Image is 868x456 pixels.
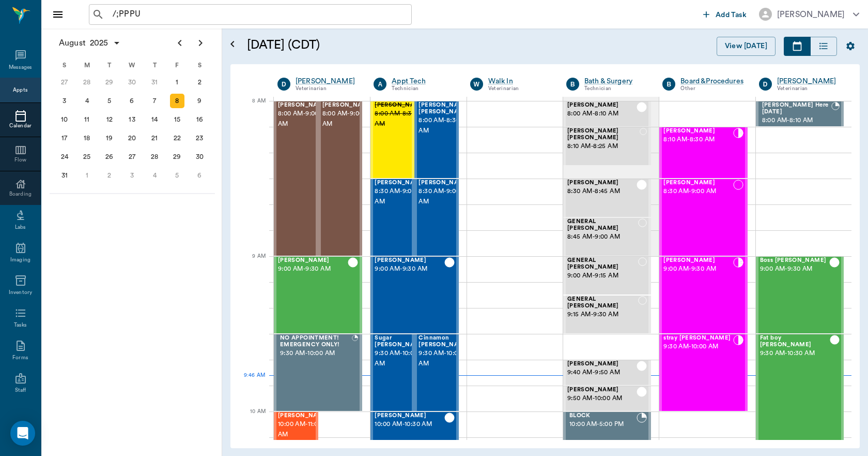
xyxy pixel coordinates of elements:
div: Friday, August 15, 2025 [170,112,184,127]
button: August2025 [54,33,126,53]
span: stray [PERSON_NAME] [663,335,733,342]
span: 9:30 AM - 10:00 AM [375,348,426,369]
span: Boss [PERSON_NAME] [760,257,829,264]
h6: Nectar [30,3,33,25]
div: CHECKED_IN, 9:00 AM - 9:30 AM [659,256,747,334]
div: A [374,78,386,91]
div: CHECKED_OUT, 9:00 AM - 9:30 AM [370,256,458,334]
span: [PERSON_NAME] [375,413,444,419]
span: 8:00 AM - 8:10 AM [567,109,637,119]
div: Inventory [9,289,32,297]
span: [PERSON_NAME] [567,180,637,186]
div: CANCELED, 8:00 AM - 8:30 AM [370,101,414,179]
span: 9:30 AM - 10:00 AM [663,342,733,352]
div: Tuesday, August 26, 2025 [102,150,117,164]
div: Wednesday, August 13, 2025 [125,112,139,127]
div: [PERSON_NAME] [777,8,845,21]
span: 9:00 AM - 9:30 AM [375,264,444,274]
div: Saturday, August 16, 2025 [192,112,207,127]
span: 8:00 AM - 8:30 AM [419,115,470,136]
div: Tuesday, August 19, 2025 [102,131,117,145]
div: T [143,57,166,73]
span: 8:00 AM - 8:10 AM [762,115,832,126]
a: Bath & Surgery [584,76,647,86]
div: READY_TO_CHECKOUT, 8:00 AM - 9:00 AM [274,101,318,256]
div: CHECKED_OUT, 8:00 AM - 8:30 AM [414,101,458,179]
div: NOT_CONFIRMED, 8:45 AM - 9:00 AM [563,217,651,256]
span: [PERSON_NAME] [278,413,330,419]
div: W [121,57,144,73]
div: Thursday, August 14, 2025 [147,112,162,127]
span: [PERSON_NAME] [PERSON_NAME] [419,102,470,115]
div: Tuesday, August 12, 2025 [102,112,117,127]
div: BOOKED, 9:30 AM - 10:00 AM [274,334,362,411]
span: Cinnamon [PERSON_NAME] [419,335,470,348]
button: Open calendar [226,24,239,64]
span: [PERSON_NAME] [375,102,426,109]
div: CHECKED_OUT, 9:00 AM - 9:30 AM [274,256,362,334]
span: 8:10 AM - 8:30 AM [663,135,733,145]
a: Appt Tech [392,76,454,86]
div: Saturday, August 2, 2025 [192,75,207,90]
span: [PERSON_NAME] [567,387,637,393]
span: 10:00 AM - 11:00 AM [278,419,330,440]
div: S [188,57,211,73]
span: GENERAL [PERSON_NAME] [567,218,638,232]
div: CHECKED_OUT, 9:50 AM - 10:00 AM [563,386,651,411]
span: [PERSON_NAME] [PERSON_NAME] [567,128,640,141]
h5: [DATE] (CDT) [247,37,514,53]
div: F [166,57,189,73]
div: Imaging [10,256,30,264]
span: 8:00 AM - 8:30 AM [375,109,426,129]
span: [PERSON_NAME] [663,128,733,135]
span: 9:00 AM - 9:30 AM [278,264,348,274]
div: Open Intercom Messenger [10,421,35,446]
div: Monday, August 25, 2025 [80,150,94,164]
span: 9:30 AM - 10:00 AM [419,348,470,369]
div: B [566,78,579,91]
div: Walk In [488,76,551,86]
span: GENERAL [PERSON_NAME] [567,296,638,310]
div: CHECKED_OUT, 8:30 AM - 9:00 AM [414,179,458,256]
div: B [662,78,675,91]
div: 8 AM [239,96,266,122]
div: Thursday, August 28, 2025 [147,150,162,164]
span: [PERSON_NAME] [663,180,733,186]
div: Sunday, August 24, 2025 [57,150,72,164]
span: [PERSON_NAME] [419,180,470,186]
span: 8:00 AM - 9:00 AM [322,109,374,129]
div: Thursday, August 7, 2025 [147,94,162,108]
span: 8:30 AM - 8:45 AM [567,186,637,197]
input: Search [109,7,409,22]
div: BOOKED, 8:00 AM - 8:10 AM [756,101,844,127]
span: 10:00 AM - 10:30 AM [375,419,444,430]
div: Friday, September 5, 2025 [170,168,184,183]
span: [PERSON_NAME] Here [DATE] [762,102,832,115]
div: CHECKED_IN, 8:10 AM - 8:30 AM [659,127,747,179]
div: CHECKED_OUT, 9:30 AM - 10:00 AM [414,334,458,411]
div: T [98,57,121,73]
div: Wednesday, August 27, 2025 [125,150,139,164]
div: Monday, July 28, 2025 [80,75,94,90]
div: CHECKED_OUT, 8:00 AM - 8:10 AM [563,101,651,127]
span: 10:00 AM - 5:00 PM [569,419,637,430]
span: [PERSON_NAME] [375,180,426,186]
span: 9:00 AM - 9:15 AM [567,271,638,281]
div: Messages [9,64,33,71]
span: 8:45 AM - 9:00 AM [567,232,638,242]
div: Friday, August 1, 2025 [170,75,184,90]
div: [PERSON_NAME] [296,76,358,86]
span: BLOCK [569,413,637,419]
div: Friday, August 22, 2025 [170,131,184,145]
div: Tasks [14,321,27,329]
div: Sunday, August 3, 2025 [57,94,72,108]
span: 9:40 AM - 9:50 AM [567,367,637,378]
div: Technician [392,84,454,93]
span: [PERSON_NAME] [375,257,444,264]
div: Sunday, July 27, 2025 [57,75,72,90]
span: [PERSON_NAME] [567,102,637,109]
div: Appts [13,86,27,94]
div: Wednesday, July 30, 2025 [125,75,139,90]
button: Next page [190,33,211,53]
